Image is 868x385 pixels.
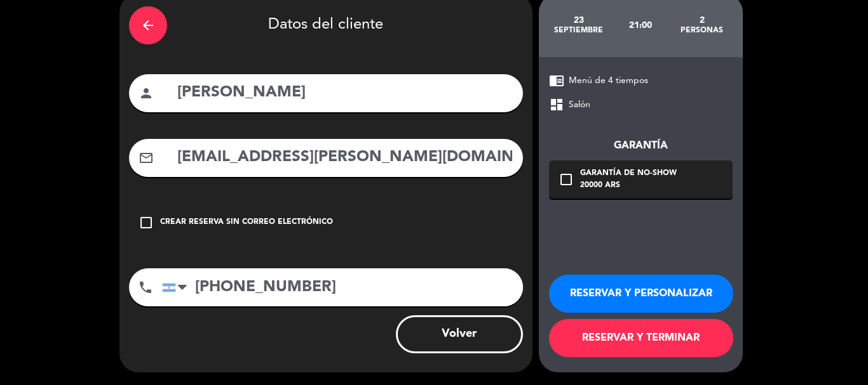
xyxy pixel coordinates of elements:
[139,86,154,101] i: person
[176,145,513,171] input: Email del cliente
[580,179,677,192] div: 20000 ARS
[548,25,610,36] div: septiembre
[160,216,333,229] div: Crear reserva sin correo electrónico
[163,269,192,306] div: Argentina: +54
[671,15,733,25] div: 2
[569,74,648,88] span: Menú de 4 tiempos
[396,315,523,353] button: Volver
[139,150,154,166] i: mail_outline
[549,319,733,357] button: RESERVAR Y TERMINAR
[162,268,523,306] input: Número de teléfono...
[139,215,154,230] i: check_box_outline_blank
[609,3,671,48] div: 21:00
[548,15,610,25] div: 23
[580,167,677,180] div: Garantía de no-show
[129,3,523,48] div: Datos del cliente
[549,73,564,88] span: chrome_reader_mode
[671,25,733,36] div: personas
[549,275,733,313] button: RESERVAR Y PERSONALIZAR
[140,18,156,33] i: arrow_back
[569,98,590,112] span: Salón
[559,172,574,187] i: check_box_outline_blank
[549,138,733,154] div: Garantía
[176,80,513,106] input: Nombre del cliente
[138,280,153,295] i: phone
[549,97,564,112] span: dashboard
